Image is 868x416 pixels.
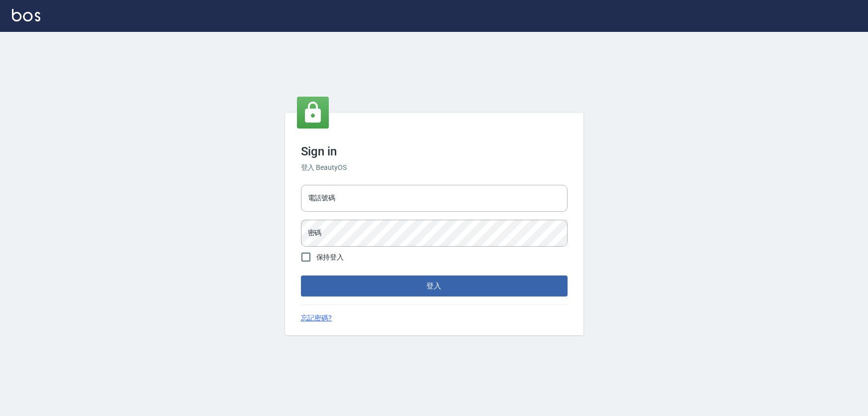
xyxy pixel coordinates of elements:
img: Logo [12,9,40,21]
span: 保持登入 [316,252,344,263]
h3: Sign in [301,144,568,158]
button: 登入 [301,276,568,296]
a: 忘記密碼? [301,313,332,323]
h6: 登入 BeautyOS [301,162,568,173]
